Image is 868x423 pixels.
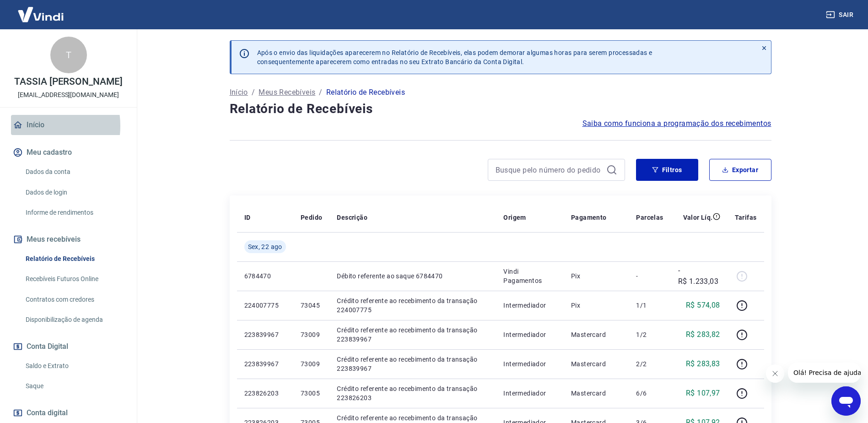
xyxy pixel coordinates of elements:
[337,325,489,344] p: Crédito referente ao recebimento da transação 223839967
[337,296,489,315] p: Crédito referente ao recebimento da transação 224007775
[319,87,322,98] p: /
[22,270,126,288] a: Recebíveis Futuros Online
[686,329,720,340] p: R$ 283,82
[503,301,556,310] p: Intermediador
[496,163,603,177] input: Busque pelo número do pedido
[571,389,621,398] p: Mastercard
[50,37,87,73] div: T
[22,310,126,329] a: Disponibilização de agenda
[636,389,663,398] p: 6/6
[824,6,857,23] button: Sair
[788,363,861,383] iframe: Mensagem da empresa
[230,87,248,98] a: Início
[503,330,556,339] p: Intermediador
[636,301,663,310] p: 1/1
[257,48,652,66] p: Após o envio das liquidações aparecerem no Relatório de Recebíveis, elas podem demorar algumas ho...
[244,330,286,339] p: 223839967
[636,271,663,281] p: -
[709,159,771,181] button: Exportar
[683,213,713,222] p: Valor Líq.
[22,249,126,268] a: Relatório de Recebíveis
[18,90,119,100] p: [EMAIL_ADDRESS][DOMAIN_NAME]
[686,358,720,369] p: R$ 283,83
[11,336,126,357] button: Conta Digital
[244,271,286,281] p: 6784470
[571,301,621,310] p: Pix
[686,300,720,311] p: R$ 574,08
[22,357,126,375] a: Saldo e Extrato
[244,301,286,310] p: 224007775
[326,87,405,98] p: Relatório de Recebíveis
[11,115,126,135] a: Início
[582,118,771,129] a: Saiba como funciona a programação dos recebimentos
[571,271,621,281] p: Pix
[337,384,489,402] p: Crédito referente ao recebimento da transação 223826203
[503,389,556,398] p: Intermediador
[571,330,621,339] p: Mastercard
[678,265,720,287] p: -R$ 1.233,03
[766,364,784,383] iframe: Fechar mensagem
[503,359,556,369] p: Intermediador
[259,87,315,98] a: Meus Recebíveis
[11,0,70,28] img: Vindi
[301,389,322,398] p: 73005
[22,183,126,202] a: Dados de login
[14,77,123,87] p: TASSIA [PERSON_NAME]
[27,407,68,419] span: Conta digital
[337,355,489,373] p: Crédito referente ao recebimento da transação 223839967
[831,386,861,416] iframe: Botão para abrir a janela de mensagens
[636,330,663,339] p: 1/2
[636,213,663,222] p: Parcelas
[301,359,322,369] p: 73009
[5,6,77,14] span: Olá! Precisa de ajuda?
[301,301,322,310] p: 73045
[735,213,757,222] p: Tarifas
[337,271,489,281] p: Débito referente ao saque 6784470
[244,359,286,369] p: 223839967
[503,267,556,285] p: Vindi Pagamentos
[252,87,255,98] p: /
[244,213,251,222] p: ID
[571,359,621,369] p: Mastercard
[636,159,698,181] button: Filtros
[22,163,126,181] a: Dados da conta
[22,203,126,222] a: Informe de rendimentos
[301,213,322,222] p: Pedido
[11,142,126,163] button: Meu cadastro
[22,377,126,396] a: Saque
[636,359,663,369] p: 2/2
[11,403,126,423] a: Conta digital
[337,213,367,222] p: Descrição
[571,213,607,222] p: Pagamento
[230,100,771,118] h4: Relatório de Recebíveis
[11,229,126,249] button: Meus recebíveis
[244,389,286,398] p: 223826203
[248,242,282,251] span: Sex, 22 ago
[686,388,720,399] p: R$ 107,97
[301,330,322,339] p: 73009
[22,290,126,309] a: Contratos com credores
[503,213,526,222] p: Origem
